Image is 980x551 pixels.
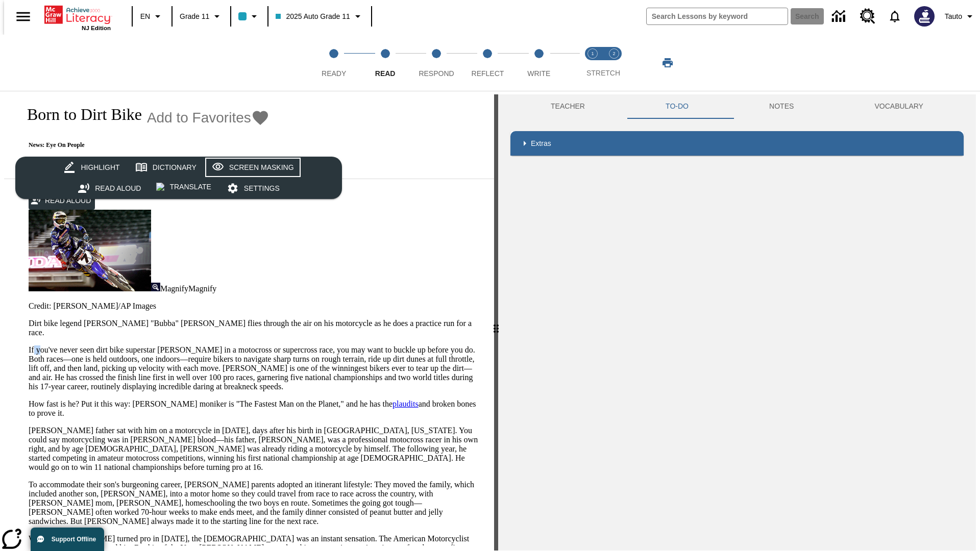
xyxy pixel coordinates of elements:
button: Open side menu [8,2,38,32]
button: Select Lexile, 1280 Lexile (Meets) [24,155,120,173]
button: Write step 5 of 5 [509,35,569,91]
button: TO-DO [625,94,729,119]
button: Select a new avatar [908,3,941,30]
div: Settings [244,182,280,195]
button: Profile/Settings [941,7,980,26]
button: Settings [219,178,287,199]
text: 1 [591,51,594,56]
span: Tauto [945,11,962,22]
a: Data Center [826,3,854,31]
img: Avatar [914,6,935,27]
span: EN [140,11,150,22]
span: Add to Favorites [147,110,251,126]
button: Print [651,54,684,72]
button: Read Aloud [29,191,95,210]
button: NOTES [729,94,834,119]
div: Dictionary [153,161,197,174]
button: Add to Favorites - Born to Dirt Bike [147,109,269,127]
img: Motocross racer James Stewart flies through the air on his dirt bike. [29,210,151,291]
span: Magnify [160,284,188,293]
button: Stretch Respond step 2 of 2 [599,35,629,91]
a: plaudits [393,399,419,408]
button: Select Student [186,155,246,173]
div: reading [4,94,494,545]
p: [PERSON_NAME] father sat with him on a motorcycle in [DATE], days after his birth in [GEOGRAPHIC_... [29,426,482,472]
button: Translate [149,178,218,196]
div: Extras [510,131,964,156]
button: VOCABULARY [834,94,964,119]
span: Respond [419,69,454,78]
p: Dirt bike legend [PERSON_NAME] "Bubba" [PERSON_NAME] flies through the air on his motorcycle as h... [29,319,482,337]
div: Screen Masking [229,161,294,174]
button: Class color is light blue. Change class color [234,7,264,26]
button: Ready step 1 of 5 [304,35,363,91]
text: 2 [612,51,615,56]
div: Read Aloud [95,182,141,195]
span: Ready [322,69,346,78]
div: Highlight [81,161,119,174]
div: Translate [169,181,211,193]
h1: Born to Dirt Bike [16,105,142,124]
button: Highlight [56,157,127,178]
p: To accommodate their son's burgeoning career, [PERSON_NAME] parents adopted an itinerant lifestyl... [29,480,482,526]
button: Class: 2025 Auto Grade 11, Select your class [272,7,367,26]
span: NJ Edition [82,25,111,31]
p: If you've never seen dirt bike superstar [PERSON_NAME] in a motocross or supercross race, you may... [29,345,482,391]
div: Home [44,4,111,31]
p: Extras [531,138,551,149]
div: activity [498,94,976,550]
button: Language: EN, Select a language [136,7,168,26]
p: Credit: [PERSON_NAME]/AP Images [29,302,482,311]
span: Grade 11 [180,11,209,22]
span: Support Offline [52,536,96,543]
p: How fast is he? Put it this way: [PERSON_NAME] moniker is "The Fastest Man on the Planet," and he... [29,399,482,418]
button: Respond step 3 of 5 [407,35,466,91]
span: 2025 Auto Grade 11 [276,11,350,22]
button: Read Aloud [70,178,149,199]
span: Magnify [188,284,216,293]
img: Magnify [151,283,160,291]
button: Grade: Grade 11, Select a grade [176,7,227,26]
input: search field [647,8,788,24]
p: News: Eye On People [16,141,269,149]
span: Reflect [472,69,504,78]
button: Dictionary [128,157,204,178]
button: Teacher [510,94,625,119]
button: Reflect step 4 of 5 [458,35,517,91]
button: Read step 2 of 5 [355,35,414,91]
a: Resource Center, Will open in new tab [854,3,881,30]
button: Support Offline [31,528,104,551]
span: STRETCH [586,69,620,77]
div: split button [15,157,342,199]
button: Screen Masking [204,157,302,178]
button: Scaffolds, Standard [125,155,186,173]
span: Write [527,69,550,78]
div: Instructional Panel Tabs [510,94,964,119]
img: translateIcon.svg [156,183,164,191]
a: Notifications [881,3,908,30]
div: Press Enter or Spacebar and then press right and left arrow keys to move the slider [494,94,498,550]
button: Stretch Read step 1 of 2 [578,35,607,91]
span: Read [375,69,396,78]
